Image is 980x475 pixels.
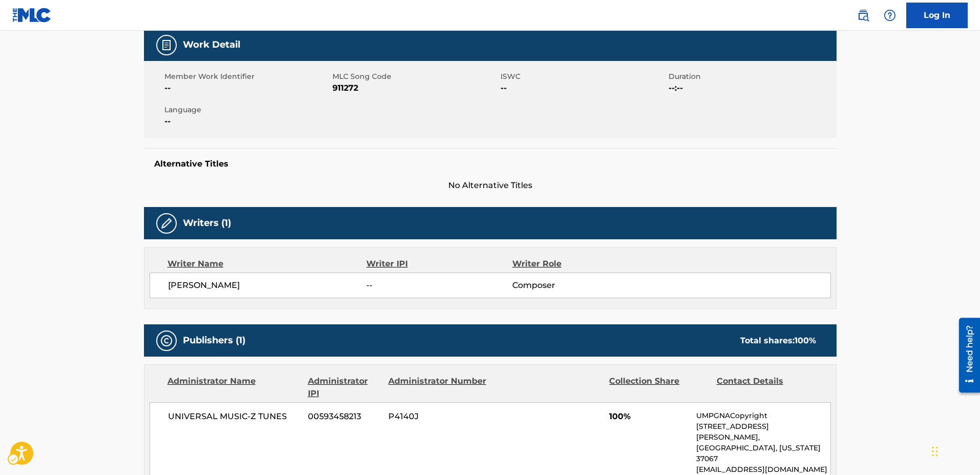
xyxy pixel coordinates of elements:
div: Administrator Number [388,375,488,400]
div: Administrator Name [168,375,300,400]
div: Total shares: [740,335,816,347]
h5: Work Detail [183,39,240,51]
h5: Writers (1) [183,217,231,229]
img: Work Detail [160,39,173,51]
span: Composer [512,279,645,292]
div: Collection Share [609,375,708,400]
img: MLC Logo [12,8,52,23]
span: Member Work Identifier [164,71,330,82]
span: No Alternative Titles [144,179,837,192]
iframe: Iframe | Resource Center [951,314,980,396]
span: -- [164,82,330,94]
p: [GEOGRAPHIC_DATA], [US_STATE] 37067 [696,443,830,464]
span: -- [501,82,666,94]
div: Chat Widget [929,426,980,475]
span: -- [164,115,330,128]
img: Publishers [160,335,173,347]
p: [EMAIL_ADDRESS][DOMAIN_NAME] [696,464,830,475]
div: Drag [932,436,938,467]
span: 911272 [332,82,498,94]
span: 00593458213 [308,410,381,423]
div: Writer Name [168,258,367,270]
a: Log In [906,3,968,28]
span: UNIVERSAL MUSIC-Z TUNES [168,410,301,423]
span: Duration [669,71,834,82]
span: [PERSON_NAME] [168,279,367,292]
div: Writer IPI [366,258,512,270]
h5: Alternative Titles [154,159,826,169]
img: search [857,9,869,22]
span: 100% [609,410,689,423]
img: help [884,9,896,22]
iframe: Hubspot Iframe [929,426,980,475]
span: --:-- [669,82,834,94]
span: -- [366,279,512,292]
h5: Publishers (1) [183,335,245,346]
div: Writer Role [512,258,645,270]
div: Administrator IPI [308,375,381,400]
span: P4140J [388,410,488,423]
p: [STREET_ADDRESS][PERSON_NAME], [696,421,830,443]
p: UMPGNACopyright [696,410,830,421]
div: Contact Details [717,375,816,400]
span: ISWC [501,71,666,82]
span: MLC Song Code [332,71,498,82]
img: Writers [160,217,173,230]
span: 100 % [795,336,816,345]
span: Language [164,105,330,115]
